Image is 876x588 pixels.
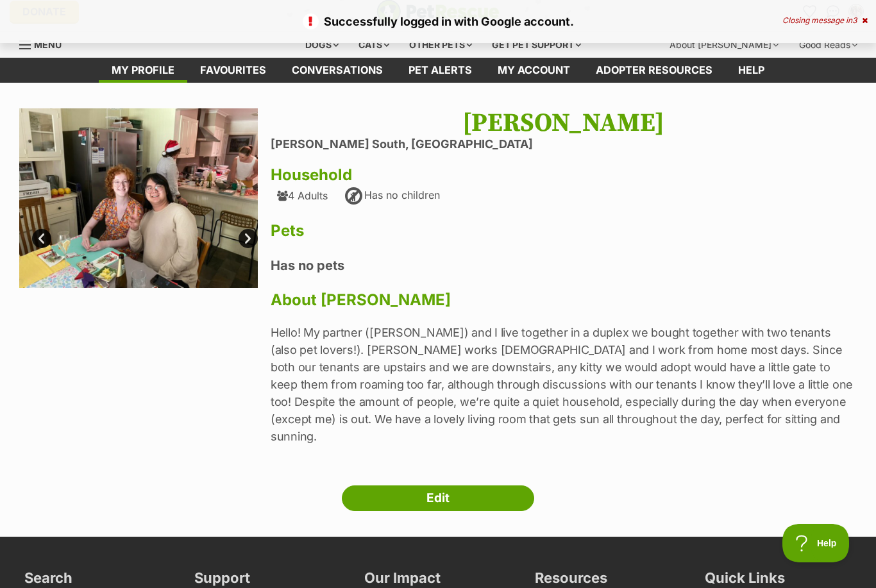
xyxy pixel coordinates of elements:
[483,32,590,58] div: Get pet support
[396,58,485,83] a: Pet alerts
[34,39,62,50] span: Menu
[790,32,866,58] div: Good Reads
[271,108,857,138] h1: [PERSON_NAME]
[661,32,788,58] div: About [PERSON_NAME]
[19,108,258,288] img: lppup1i5xw7hapy6dnd1.jpg
[782,524,850,562] iframe: Help Scout Beacon - Open
[350,32,398,58] div: Cats
[277,190,328,201] div: 4 Adults
[271,222,857,240] h3: Pets
[271,166,857,184] h3: Household
[187,58,279,83] a: Favourites
[99,58,187,83] a: My profile
[400,32,481,58] div: Other pets
[271,324,857,445] p: Hello! My partner ([PERSON_NAME]) and I live together in a duplex we bought together with two ten...
[19,32,71,55] a: Menu
[239,229,258,248] a: Next
[271,291,857,309] h3: About [PERSON_NAME]
[344,186,440,206] div: Has no children
[271,257,857,274] h4: Has no pets
[32,229,51,248] a: Prev
[725,58,777,83] a: Help
[271,138,857,151] li: [PERSON_NAME] South, [GEOGRAPHIC_DATA]
[485,58,583,83] a: My account
[279,58,396,83] a: conversations
[583,58,725,83] a: Adopter resources
[296,32,348,58] div: Dogs
[342,485,534,511] a: Edit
